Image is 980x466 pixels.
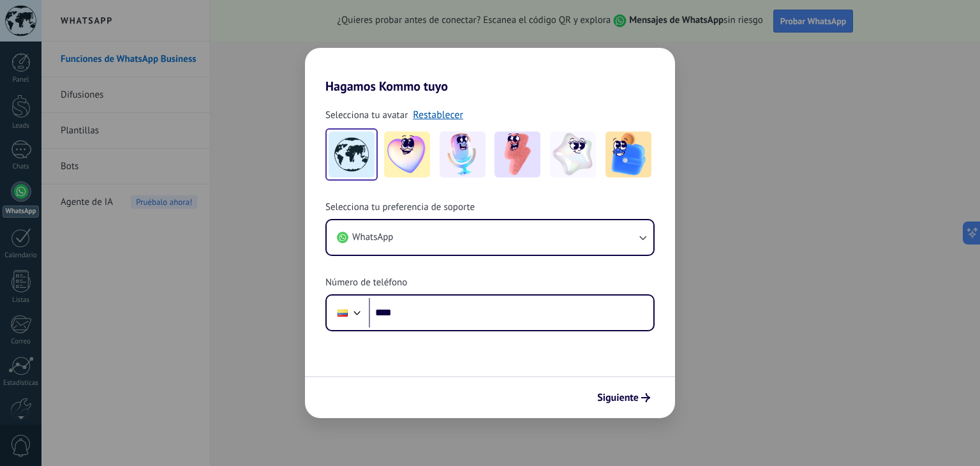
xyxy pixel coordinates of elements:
[605,132,651,177] img: -5.jpeg
[597,393,639,402] span: Siguiente
[494,132,540,177] img: -3.jpeg
[591,387,656,409] button: Siguiente
[325,109,408,122] span: Selecciona tu avatar
[550,132,596,177] img: -4.jpeg
[327,220,653,255] button: WhatsApp
[352,231,393,244] span: WhatsApp
[384,132,430,177] img: -1.jpeg
[330,299,355,326] div: Ecuador: + 593
[440,132,486,177] img: -2.jpeg
[305,48,675,94] h2: Hagamos Kommo tuyo
[413,109,463,121] a: Restablecer
[325,201,475,214] span: Selecciona tu preferencia de soporte
[325,276,407,289] span: Número de teléfono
